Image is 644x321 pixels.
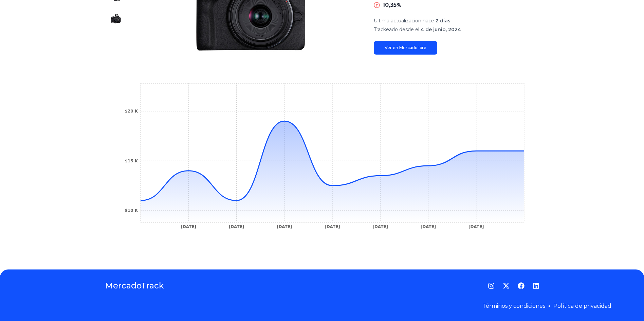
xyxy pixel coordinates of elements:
tspan: [DATE] [372,224,388,229]
a: Instagram [488,282,495,289]
tspan: $15 K [125,159,138,163]
span: Trackeado desde el [374,26,419,33]
span: Ultima actualizacion hace [374,18,434,24]
img: Eos R50 Rf-s 18-45mm F4.5-6.3 Is [110,13,121,24]
tspan: [DATE] [420,224,436,229]
a: Twitter [503,282,510,289]
tspan: $10 K [125,208,138,213]
tspan: [DATE] [325,224,340,229]
a: LinkedIn [533,282,539,289]
span: 2 días [436,18,450,24]
tspan: [DATE] [228,224,244,229]
a: Ver en Mercadolibre [374,41,437,55]
tspan: [DATE] [181,224,196,229]
tspan: $20 K [125,109,138,114]
a: MercadoTrack [105,280,164,291]
a: Términos y condiciones [482,303,545,309]
span: 4 de junio, 2024 [421,26,461,33]
tspan: [DATE] [468,224,484,229]
tspan: [DATE] [276,224,292,229]
a: Facebook [518,282,525,289]
a: Política de privacidad [553,303,611,309]
p: 10,35% [383,1,402,9]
